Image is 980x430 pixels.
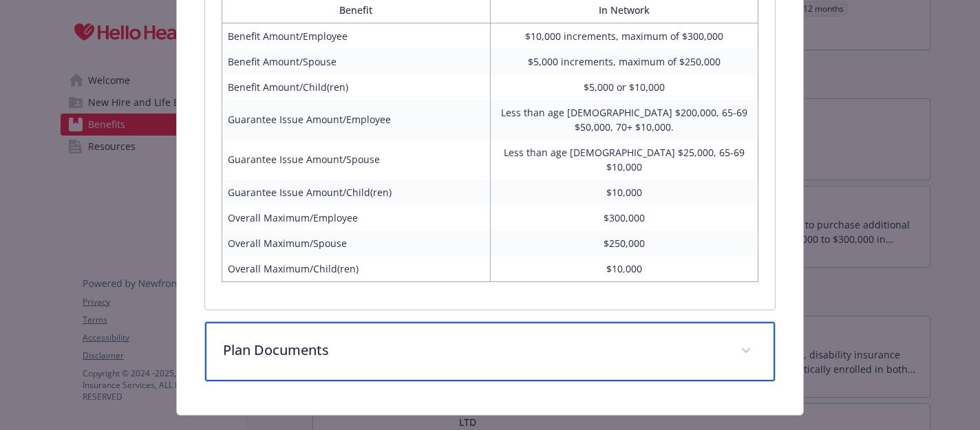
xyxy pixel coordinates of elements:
[222,180,490,205] td: Guarantee Issue Amount/Child(ren)
[205,322,774,381] div: Plan Documents
[490,205,758,230] td: $300,000
[490,180,758,205] td: $10,000
[222,140,490,180] td: Guarantee Issue Amount/Spouse
[222,100,490,140] td: Guarantee Issue Amount/Employee
[490,100,758,140] td: Less than age [DEMOGRAPHIC_DATA] $200,000, 65-69 $50,000, 70+ $10,000.
[222,23,490,49] td: Benefit Amount/Employee
[490,74,758,100] td: $5,000 or $10,000
[222,49,490,74] td: Benefit Amount/Spouse
[222,230,490,256] td: Overall Maximum/Spouse
[222,256,490,282] td: Overall Maximum/Child(ren)
[222,205,490,230] td: Overall Maximum/Employee
[490,49,758,74] td: $5,000 increments, maximum of $250,000
[490,256,758,282] td: $10,000
[490,140,758,180] td: Less than age [DEMOGRAPHIC_DATA] $25,000, 65-69 $10,000
[223,340,723,361] p: Plan Documents
[490,230,758,256] td: $250,000
[490,23,758,49] td: $10,000 increments, maximum of $300,000
[222,74,490,100] td: Benefit Amount/Child(ren)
